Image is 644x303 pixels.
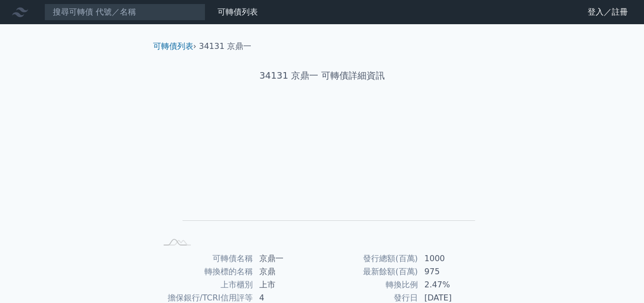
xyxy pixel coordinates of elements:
a: 登入／註冊 [580,4,636,20]
td: 京鼎 [253,265,322,278]
input: 搜尋可轉債 代號／名稱 [44,4,205,21]
td: 轉換比例 [322,278,418,291]
td: 可轉債名稱 [157,252,253,265]
li: 34131 京鼎一 [199,40,251,52]
td: 1000 [418,252,487,265]
td: 最新餘額(百萬) [322,265,418,278]
td: 上市櫃別 [157,278,253,291]
td: 京鼎一 [253,252,322,265]
h1: 34131 京鼎一 可轉債詳細資訊 [145,69,499,83]
td: 發行總額(百萬) [322,252,418,265]
td: 上市 [253,278,322,291]
td: 975 [418,265,487,278]
li: › [153,40,196,52]
g: Chart [173,114,475,235]
a: 可轉債列表 [153,41,193,51]
a: 可轉債列表 [218,7,258,17]
td: 轉換標的名稱 [157,265,253,278]
td: 2.47% [418,278,487,291]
